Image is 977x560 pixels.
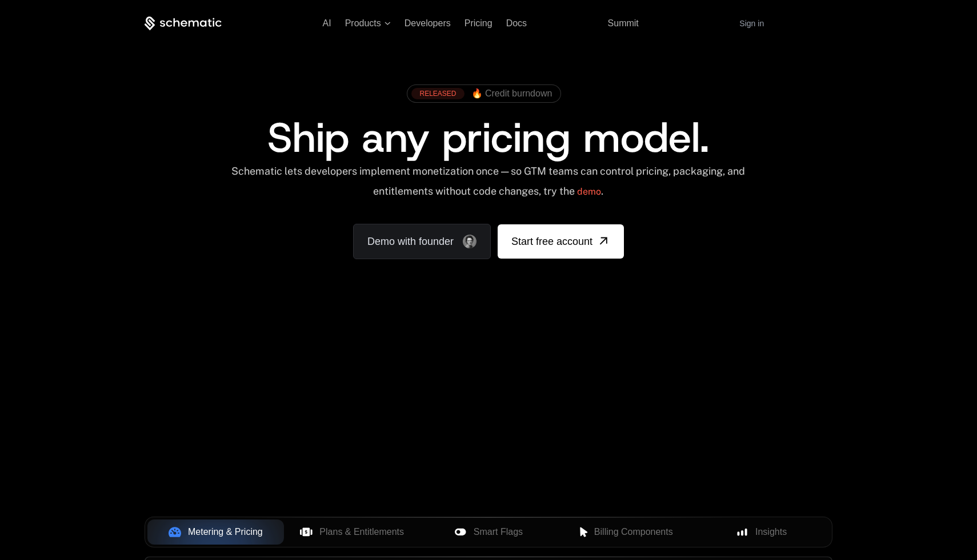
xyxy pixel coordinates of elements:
span: Products [345,18,381,29]
a: Pricing [465,18,492,28]
a: demo [577,178,601,206]
span: Metering & Pricing [188,525,263,539]
button: Plans & Entitlements [284,519,421,545]
span: Billing Components [594,525,673,539]
span: Ship any pricing model. [267,110,709,165]
a: Docs [506,18,527,28]
button: Smart Flags [421,519,557,545]
div: RELEASED [411,88,464,99]
span: Start free account [511,233,592,249]
a: Demo with founder, ,[object Object] [353,224,491,259]
span: Plans & Entitlements [319,525,404,539]
a: Sign in [739,14,764,33]
a: Summit [608,18,639,28]
a: [object Object],[object Object] [411,88,552,99]
span: Insights [755,525,787,539]
span: Smart Flags [474,525,523,539]
div: Schematic lets developers implement monetization once — so GTM teams can control pricing, packagi... [230,165,746,206]
img: Founder [463,235,477,248]
button: Billing Components [556,519,693,545]
a: Developers [405,18,451,28]
a: AI [323,18,331,28]
button: Metering & Pricing [147,519,284,545]
a: [object Object] [498,224,624,259]
span: 🔥 Credit burndown [471,88,552,99]
button: Insights [693,519,830,545]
